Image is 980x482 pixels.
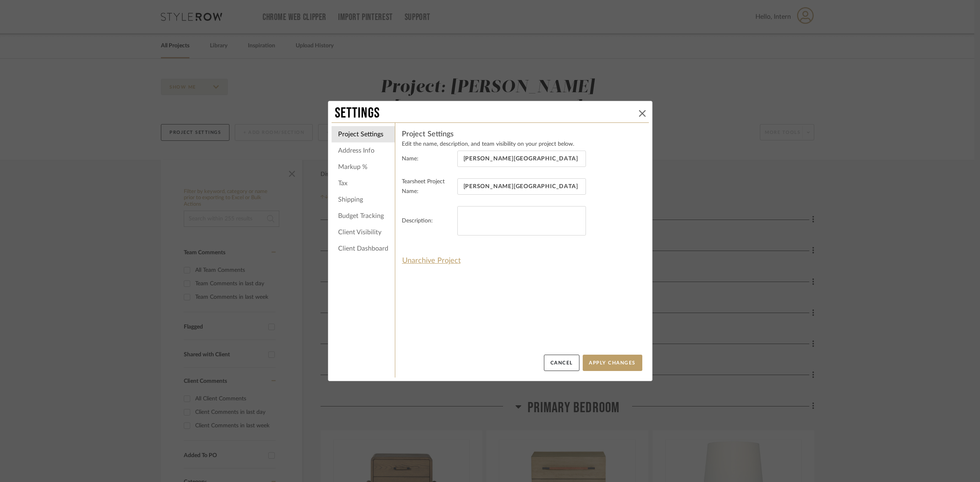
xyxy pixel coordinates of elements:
[332,159,395,175] li: Markup %
[332,142,395,159] li: Address Info
[335,104,636,122] div: Settings
[583,355,642,371] button: Apply Changes
[332,224,395,240] li: Client Visibility
[332,240,395,257] li: Client Dashboard
[402,141,642,147] p: Edit the name, description, and team visibility on your project below.
[544,355,579,371] button: Cancel
[332,126,395,142] li: Project Settings
[402,254,461,268] button: Unarchive Project
[402,177,454,196] label: Tearsheet Project Name:
[332,175,395,191] li: Tax
[402,216,454,226] label: Description:
[402,154,454,164] label: Name:
[332,191,395,208] li: Shipping
[332,208,395,224] li: Budget Tracking
[402,129,642,139] h4: Project Settings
